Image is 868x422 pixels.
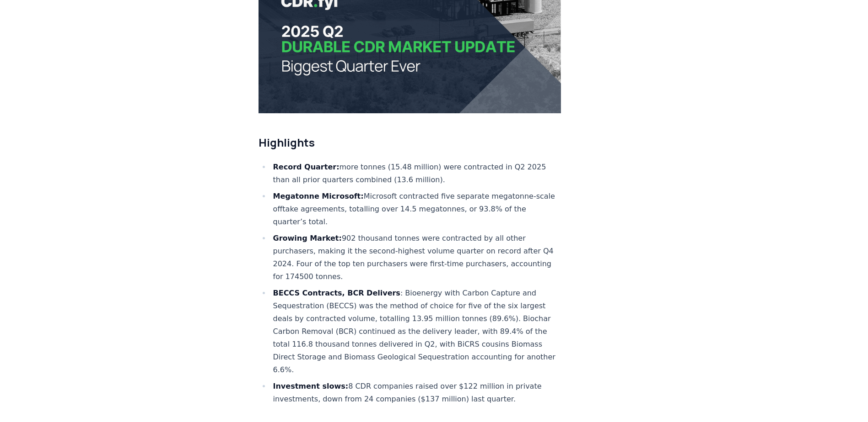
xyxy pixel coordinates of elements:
[270,232,561,283] li: 902 thousand tonnes were contracted by all other purchasers, making it the second-highest volume ...
[273,234,342,243] strong: Growing Market:
[270,190,561,228] li: Microsoft contracted five separate megatonne-scale offtake agreements, totalling over 14.5 megato...
[270,287,561,376] li: : Bioenergy with Carbon Capture and Sequestration (BECCS) was the method of choice for five of th...
[273,289,400,297] strong: BECCS Contracts, BCR Delivers
[270,380,561,406] li: 8 CDR companies raised over $122 million in private investments, down from 24 companies ($137 mil...
[273,382,349,390] strong: Investment slows:
[270,161,561,186] li: more tonnes (15.48 million) were contracted in Q2 2025 than all prior quarters combined (13.6 mil...
[273,192,364,200] strong: Megatonne Microsoft:
[273,163,340,171] strong: Record Quarter:
[259,135,561,150] h2: Highlights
